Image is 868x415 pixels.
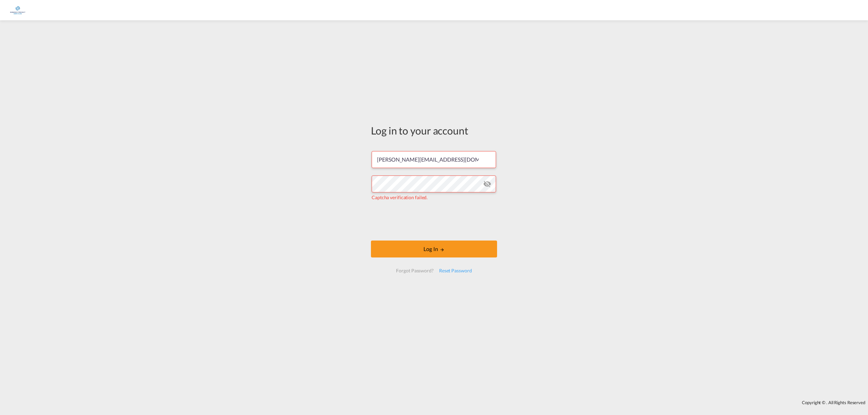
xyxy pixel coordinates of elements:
[382,207,486,234] iframe: reCAPTCHA
[372,194,428,200] span: Captcha verification failed.
[436,265,475,277] div: Reset Password
[371,123,497,138] div: Log in to your account
[372,151,496,168] input: Enter email/phone number
[393,265,436,277] div: Forgot Password?
[483,180,491,188] md-icon: icon-eye-off
[371,241,497,257] button: LOGIN
[10,3,25,18] img: e1326340b7c511ef854e8d6a806141ad.jpg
